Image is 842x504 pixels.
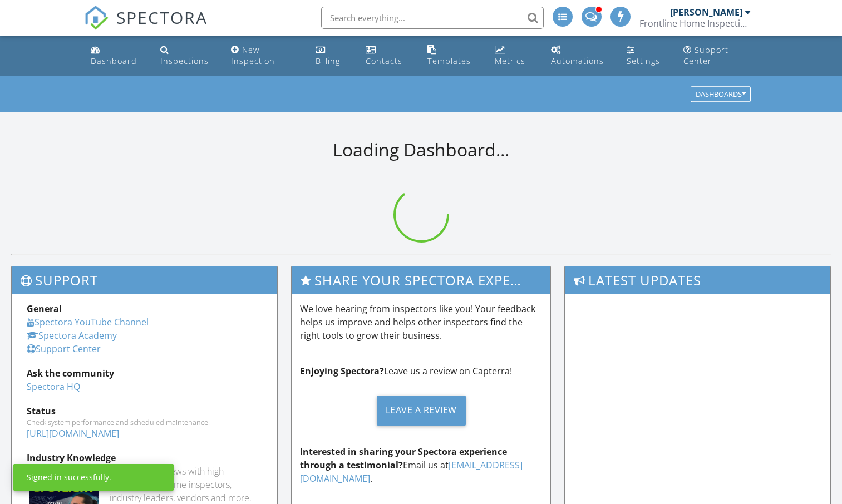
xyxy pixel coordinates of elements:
h3: Share Your Spectora Experience [292,266,550,294]
div: Status [27,404,262,418]
h3: Support [12,266,277,294]
a: Billing [311,40,353,72]
div: Check system performance and scheduled maintenance. [27,418,262,427]
div: Support Center [683,45,728,66]
a: Spectora Academy [27,329,117,342]
strong: Enjoying Spectora? [300,365,384,377]
div: Metrics [495,56,525,66]
div: Industry Knowledge [27,451,262,465]
a: Spectora HQ [27,381,80,393]
p: We love hearing from inspectors like you! Your feedback helps us improve and helps other inspecto... [300,302,542,342]
a: Metrics [490,40,538,72]
a: Automations (Advanced) [546,40,613,72]
a: Settings [622,40,670,72]
div: Automations [551,56,604,66]
input: Search everything... [321,7,544,29]
a: Support Center [27,343,101,355]
a: Templates [423,40,481,72]
p: Email us at . [300,445,542,485]
a: [EMAIL_ADDRESS][DOMAIN_NAME] [300,459,523,485]
a: Leave a Review [300,387,542,434]
span: SPECTORA [116,6,208,29]
a: Contacts [361,40,414,72]
div: Frontline Home Inspections [639,18,751,29]
p: Leave us a review on Capterra! [300,364,542,378]
div: New Inspection [231,45,275,66]
div: Templates [427,56,471,66]
h3: Latest Updates [565,266,830,294]
div: Dashboard [91,56,137,66]
div: Dashboards [696,91,746,98]
div: Leave a Review [377,396,466,426]
a: New Inspection [226,40,302,72]
div: Billing [316,56,340,66]
a: Dashboard [86,40,147,72]
a: Support Center [679,40,755,72]
a: [URL][DOMAIN_NAME] [27,427,119,439]
div: Inspections [160,56,209,66]
strong: General [27,303,62,315]
div: Settings [627,56,660,66]
div: Contacts [366,56,402,66]
img: The Best Home Inspection Software - Spectora [84,6,109,30]
a: Spectora YouTube Channel [27,316,149,328]
div: [PERSON_NAME] [670,7,742,18]
div: Signed in successfully. [27,472,111,483]
button: Dashboards [691,87,751,102]
a: SPECTORA [84,15,208,38]
div: Ask the community [27,367,262,380]
strong: Interested in sharing your Spectora experience through a testimonial? [300,446,507,471]
a: Inspections [156,40,218,72]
